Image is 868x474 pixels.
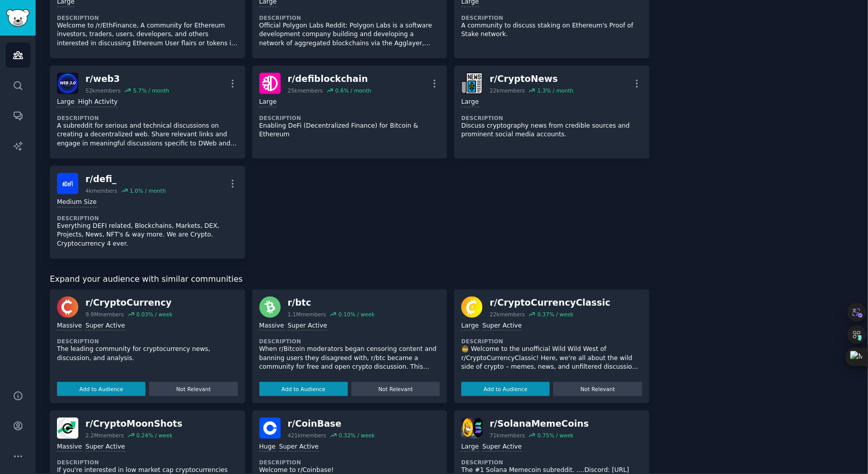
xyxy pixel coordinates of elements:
a: web3r/web352kmembers5.7% / monthLargeHigh ActivityDescriptionA subreddit for serious and technica... [50,66,245,159]
div: r/ CryptoCurrencyClassic [490,297,610,309]
div: 52k members [85,87,121,94]
button: Not Relevant [351,382,440,396]
div: Super Active [85,321,125,331]
p: A subreddit for serious and technical discussions on creating a decentralized web. Share relevant... [57,122,238,149]
img: SolanaMemeCoins [461,418,483,439]
div: r/ btc [288,297,375,309]
img: CryptoNews [461,73,483,94]
button: Add to Audience [259,382,348,396]
div: Massive [57,442,82,452]
p: When r/Bitcoin moderators began censoring content and banning users they disagreed with, r/btc be... [259,345,440,372]
p: Discuss cryptography news from credible sources and prominent social media accounts. [461,122,642,139]
div: Super Active [85,442,125,452]
button: Add to Audience [461,382,550,396]
p: The leading community for cryptocurrency news, discussion, and analysis. [57,345,238,363]
img: defiblockchain [259,73,281,94]
div: Massive [259,321,284,331]
div: Large [461,442,478,452]
div: 0.03 % / week [136,311,172,318]
img: defi_ [57,173,78,194]
div: 1.1M members [288,311,326,318]
button: Add to Audience [57,382,145,396]
div: 9.9M members [85,311,124,318]
a: CryptoNewsr/CryptoNews22kmembers1.3% / monthLargeDescriptionDiscuss cryptography news from credib... [454,66,649,159]
div: r/ CryptoMoonShots [85,418,183,430]
div: Large [57,98,74,107]
img: CryptoCurrencyClassic [461,297,483,318]
div: 421k members [288,432,326,439]
div: Large [259,98,277,107]
dt: Description [461,114,642,122]
p: 🤠 Welcome to the unofficial Wild Wild West of r/CryptoCurrencyClassic! Here, we're all about the ... [461,345,642,372]
div: 71k members [490,432,525,439]
div: 0.75 % / week [537,432,574,439]
div: 5.7 % / month [133,87,169,94]
dt: Description [57,14,238,21]
dt: Description [259,459,440,466]
div: r/ defiblockchain [288,73,372,85]
dt: Description [259,14,440,21]
div: r/ CoinBase [288,418,375,430]
dt: Description [461,14,642,21]
div: r/ defi_ [85,173,166,186]
img: CryptoCurrency [57,297,78,318]
div: 1.0 % / month [130,187,166,194]
img: GummySearch logo [6,9,29,27]
div: 22k members [490,311,525,318]
button: Not Relevant [149,382,237,396]
div: Super Active [288,321,327,331]
div: Huge [259,442,276,452]
div: High Activity [78,98,117,107]
p: Welcome to /r/EthFinance, A community for Ethereum investors, traders, users, developers, and oth... [57,21,238,48]
div: r/ CryptoCurrency [85,297,172,309]
div: Large [461,321,478,331]
div: 25k members [288,87,323,94]
div: r/ SolanaMemeCoins [490,418,589,430]
div: 0.10 % / week [339,311,375,318]
dt: Description [259,338,440,345]
a: defiblockchainr/defiblockchain25kmembers0.6% / monthLargeDescriptionEnabling DeFi (Decentralized ... [252,66,447,159]
div: 0.37 % / week [537,311,574,318]
p: Everything DEFI related, Blockchains, Markets, DEX, Projects, News, NFT's & way more. We are Cryp... [57,222,238,249]
div: 0.6 % / month [335,87,371,94]
dt: Description [57,459,238,466]
div: Super Active [483,321,522,331]
div: 1.3 % / month [537,87,574,94]
dt: Description [57,114,238,122]
p: Enabling DeFi (Decentralized Finance) for Bitcoin & Ethereum [259,122,440,139]
div: Medium Size [57,198,97,208]
div: 0.32 % / week [339,432,375,439]
div: Massive [57,321,82,331]
div: 4k members [85,187,117,194]
a: defi_r/defi_4kmembers1.0% / monthMedium SizeDescriptionEverything DEFI related, Blockchains, Mark... [50,166,245,259]
div: 2.2M members [85,432,124,439]
p: Official Polygon Labs Reddit: Polygon Labs is a software development company building and develop... [259,21,440,48]
div: r/ CryptoNews [490,73,574,85]
dt: Description [461,338,642,345]
div: 22k members [490,87,525,94]
img: btc [259,297,281,318]
button: Not Relevant [553,382,642,396]
div: Super Active [279,442,319,452]
img: web3 [57,73,78,94]
span: Expand your audience with similar communities [50,273,243,286]
dt: Description [57,338,238,345]
div: Super Active [483,442,522,452]
img: CryptoMoonShots [57,418,78,439]
div: r/ web3 [85,73,169,85]
dt: Description [57,215,238,222]
div: 0.24 % / week [136,432,172,439]
dt: Description [259,114,440,122]
img: CoinBase [259,418,281,439]
p: A community to discuss staking on Ethereum's Proof of Stake network. [461,21,642,39]
div: Large [461,98,478,107]
dt: Description [461,459,642,466]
